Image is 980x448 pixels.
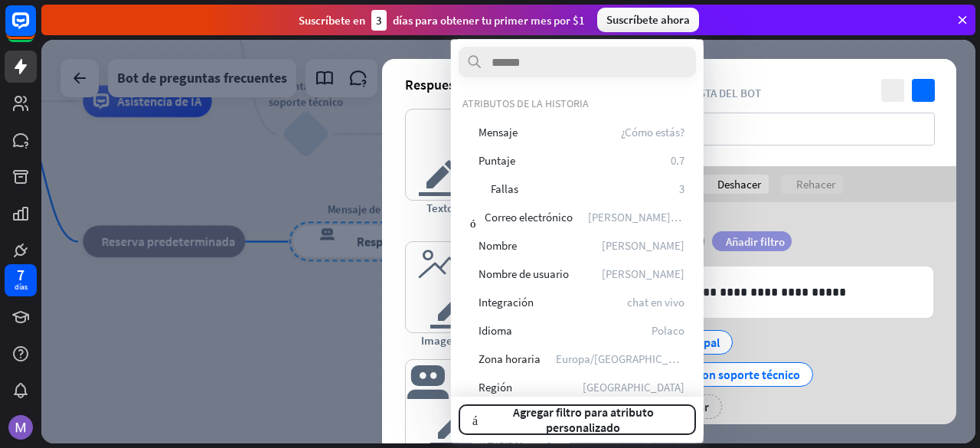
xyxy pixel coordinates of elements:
font: Puntaje [479,153,515,168]
font: Zona horaria [479,352,541,366]
font: Agregar filtro para atributo personalizado [512,404,653,435]
font: Respuesta del bot [659,86,761,100]
font: Correo electrónico [484,210,572,224]
font: Mensaje [479,125,518,139]
font: Idioma [479,323,512,338]
font: [PERSON_NAME] [602,238,684,253]
font: Suscríbete en [299,13,365,28]
font: 📨 Contactar con soporte técnico [625,367,800,382]
font: Rehacer [796,177,835,191]
span: Peter Crauch [602,238,684,253]
font: Fallas [491,181,518,196]
span: Baja Silesia [583,380,684,394]
font: correo electrónico [470,217,476,228]
font: ¿Cómo estás? [621,125,684,139]
font: Añadir filtro [726,234,785,249]
font: Nombre [479,238,517,253]
font: fallo de bloque [470,183,482,195]
font: chat en vivo [627,295,684,309]
font: 3 [679,181,684,196]
font: Nombre de usuario [479,267,569,281]
font: días [15,282,28,292]
font: 7 [17,265,24,284]
font: Polaco [652,323,684,338]
a: 7 días [5,264,37,296]
font: [PERSON_NAME][EMAIL_ADDRESS][DOMAIN_NAME] [587,210,840,224]
font: [PERSON_NAME] [602,267,684,281]
font: Deshacer [717,177,761,191]
font: Región [479,380,512,394]
font: más [472,414,478,426]
font: días para obtener tu primer mes por $1 [393,13,585,28]
font: Integración [479,295,534,309]
font: [GEOGRAPHIC_DATA] [583,380,684,394]
font: 0.7 [671,153,684,168]
font: 3 [376,13,382,28]
font: ATRIBUTOS DE LA HISTORIA [462,96,589,110]
span: peter@crauch.com [587,210,684,224]
span: Peter Crauch [602,267,684,281]
font: Europa/[GEOGRAPHIC_DATA] [556,352,696,366]
button: Abrir el widget de chat LiveChat [12,6,58,52]
button: másAgregar filtro para atributo personalizado [459,404,696,435]
span: Europa/Varsovia [556,352,684,366]
font: Suscríbete ahora [606,12,690,27]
